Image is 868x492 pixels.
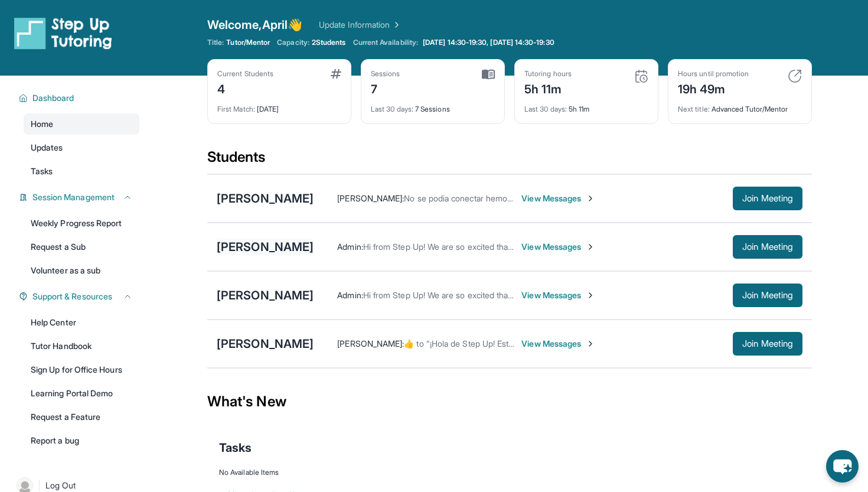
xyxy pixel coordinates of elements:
[371,97,495,114] div: 7 Sessions
[742,292,793,299] span: Join Meeting
[217,105,255,113] span: First Match :
[226,38,270,47] span: Tutor/Mentor
[524,97,648,114] div: 5h 11m
[24,113,139,135] a: Home
[337,242,363,252] span: Admin :
[733,187,802,210] button: Join Meeting
[586,242,595,252] img: Chevron-Right
[371,69,400,79] div: Sessions
[390,19,402,31] img: Chevron Right
[31,165,53,177] span: Tasks
[371,79,400,97] div: 7
[24,335,139,357] a: Tutor Handbook
[14,17,112,50] img: logo
[423,38,554,47] span: [DATE] 14:30-19:30, [DATE] 14:30-19:30
[207,38,224,47] span: Title:
[28,291,132,302] button: Support & Resources
[217,239,314,255] div: [PERSON_NAME]
[521,289,595,301] span: View Messages
[586,339,595,348] img: Chevron-Right
[788,69,802,83] img: card
[24,430,139,451] a: Report a bug
[521,193,595,204] span: View Messages
[742,195,793,202] span: Join Meeting
[331,69,341,79] img: card
[207,148,812,174] div: Students
[24,236,139,258] a: Request a Sub
[24,383,139,404] a: Learning Portal Demo
[371,105,413,113] span: Last 30 days :
[678,69,749,79] div: Hours until promotion
[524,79,572,97] div: 5h 11m
[404,193,641,203] span: No se podia conectar hemos estado teniendo algo de problema
[24,406,139,428] a: Request a Feature
[217,79,273,97] div: 4
[32,291,112,302] span: Support & Resources
[678,97,802,114] div: Advanced Tutor/Mentor
[28,92,132,104] button: Dashboard
[32,92,74,104] span: Dashboard
[337,338,404,348] span: [PERSON_NAME] :
[826,450,859,483] button: chat-button
[217,190,314,207] div: [PERSON_NAME]
[217,97,341,114] div: [DATE]
[524,69,572,79] div: Tutoring hours
[219,439,252,456] span: Tasks
[586,291,595,300] img: Chevron-Right
[733,332,802,356] button: Join Meeting
[678,79,749,97] div: 19h 49m
[319,19,402,31] a: Update Information
[337,193,404,203] span: [PERSON_NAME] :
[353,38,418,47] span: Current Availability:
[217,69,273,79] div: Current Students
[586,194,595,203] img: Chevron-Right
[24,213,139,234] a: Weekly Progress Report
[742,340,793,347] span: Join Meeting
[207,376,812,428] div: What's New
[524,105,567,113] span: Last 30 days :
[219,468,800,477] div: No Available Items
[31,142,63,154] span: Updates
[28,191,132,203] button: Session Management
[634,69,648,83] img: card
[24,312,139,333] a: Help Center
[24,137,139,158] a: Updates
[733,235,802,259] button: Join Meeting
[277,38,309,47] span: Capacity:
[217,287,314,304] div: [PERSON_NAME]
[521,241,595,253] span: View Messages
[207,17,302,33] span: Welcome, April 👋
[312,38,346,47] span: 2 Students
[24,260,139,281] a: Volunteer as a sub
[45,480,76,491] span: Log Out
[678,105,710,113] span: Next title :
[742,243,793,250] span: Join Meeting
[24,359,139,380] a: Sign Up for Office Hours
[733,284,802,307] button: Join Meeting
[482,69,495,80] img: card
[32,191,115,203] span: Session Management
[420,38,557,47] a: [DATE] 14:30-19:30, [DATE] 14:30-19:30
[217,335,314,352] div: [PERSON_NAME]
[31,118,53,130] span: Home
[521,338,595,350] span: View Messages
[24,161,139,182] a: Tasks
[337,290,363,300] span: Admin :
